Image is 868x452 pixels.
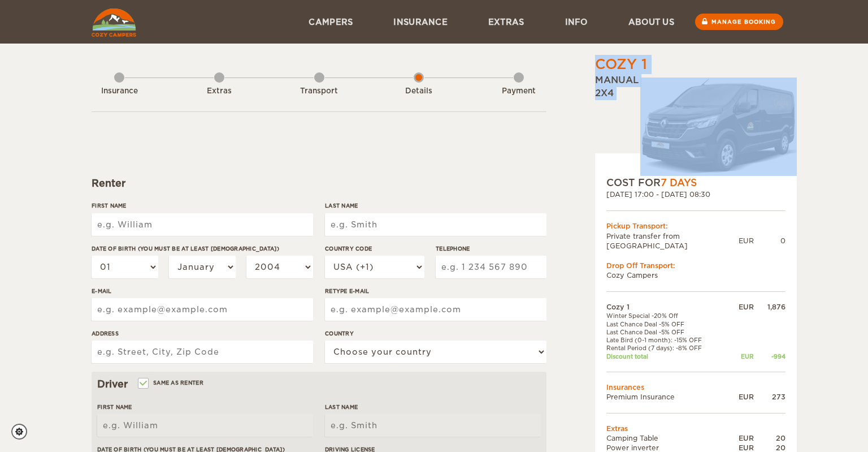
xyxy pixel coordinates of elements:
input: e.g. Smith [325,213,546,236]
div: COST FOR [606,176,785,190]
input: e.g. Smith [325,414,541,437]
td: Winter Special -20% Off [606,312,727,320]
img: Cozy Campers [92,8,136,37]
div: EUR [727,433,754,443]
td: Premium Insurance [606,392,727,402]
div: Insurance [88,86,150,97]
label: Retype E-mail [325,287,546,295]
img: Stuttur-m-c-logo-2.png [640,78,797,176]
div: EUR [727,392,754,402]
input: e.g. Street, City, Zip Code [92,341,313,363]
a: Cookie settings [11,424,34,440]
label: Last Name [325,403,541,411]
td: Camping Table [606,433,727,443]
div: -994 [754,352,785,360]
div: EUR [727,302,754,312]
div: Cozy 1 [595,55,647,74]
label: E-mail [92,287,313,295]
div: [DATE] 17:00 - [DATE] 08:30 [606,190,785,199]
label: Same as renter [139,377,203,388]
div: Pickup Transport: [606,221,785,231]
input: Same as renter [139,381,146,388]
div: Renter [92,177,546,190]
td: Late Bird (0-1 month): -15% OFF [606,336,727,344]
td: Insurances [606,382,785,392]
input: e.g. William [92,213,313,236]
label: First Name [97,403,313,411]
label: Address [92,329,313,338]
label: First Name [92,201,313,210]
div: 1,876 [754,302,785,312]
td: Extras [606,424,785,433]
div: Manual 2x4 [595,74,797,176]
div: EUR [727,352,754,360]
label: Date of birth (You must be at least [DEMOGRAPHIC_DATA]) [92,244,313,253]
label: Telephone [436,244,546,253]
a: Manage booking [695,14,783,30]
td: Discount total [606,352,727,360]
input: e.g. 1 234 567 890 [436,256,546,278]
div: Transport [288,86,350,97]
td: Cozy Campers [606,270,785,280]
span: 7 Days [661,177,697,188]
td: Last Chance Deal -5% OFF [606,320,727,328]
div: Driver [97,377,541,391]
input: e.g. example@example.com [325,298,546,321]
input: e.g. example@example.com [92,298,313,321]
td: Last Chance Deal -5% OFF [606,328,727,336]
div: 273 [754,392,785,402]
div: Payment [488,86,550,97]
div: 20 [754,433,785,443]
td: Rental Period (7 days): -8% OFF [606,344,727,352]
div: Extras [188,86,250,97]
label: Last Name [325,201,546,210]
input: e.g. William [97,414,313,437]
div: Drop Off Transport: [606,261,785,270]
div: 0 [754,236,785,246]
div: EUR [739,236,754,246]
div: Details [388,86,450,97]
label: Country [325,329,546,338]
td: Private transfer from [GEOGRAPHIC_DATA] [606,231,739,251]
label: Country Code [325,244,424,253]
td: Cozy 1 [606,302,727,312]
